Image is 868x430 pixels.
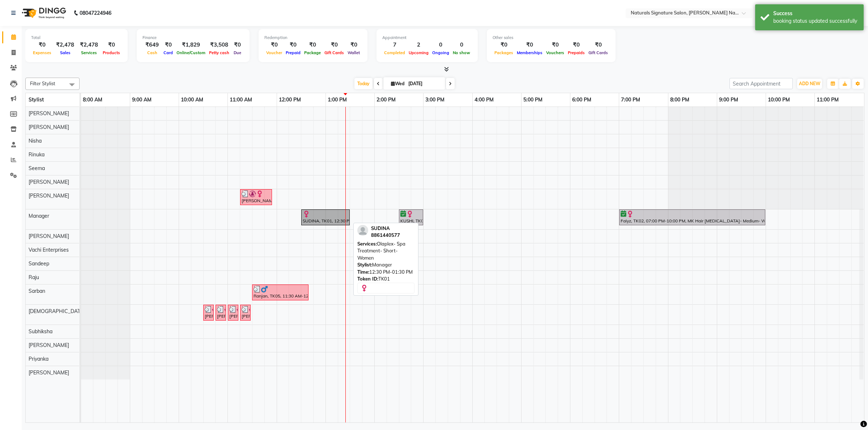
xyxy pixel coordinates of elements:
div: ₹1,829 [175,41,207,49]
span: Ongoing [430,50,451,55]
div: ₹3,508 [207,41,231,49]
a: 3:00 PM [424,95,446,105]
div: Success [773,10,858,17]
a: 9:00 AM [130,95,153,105]
span: Petty cash [207,50,231,55]
span: Packages [493,50,515,55]
span: Services [79,50,99,55]
span: Sales [58,50,72,55]
span: [PERSON_NAME] [29,342,69,348]
span: [PERSON_NAME] [29,192,69,199]
span: Nisha [29,138,42,144]
div: [PERSON_NAME], TK06, 11:15 AM-11:25 AM, Lower Lip- Threading- Women [241,306,250,320]
span: Memberships [515,50,544,55]
span: Voucher [264,50,284,55]
span: Stylist: [357,262,372,268]
a: 12:00 PM [277,95,303,105]
div: ₹0 [101,41,122,49]
img: profile [357,225,368,236]
span: Sandeep [29,260,49,267]
img: logo [18,3,68,23]
a: 11:00 AM [228,95,254,105]
span: [PERSON_NAME] [29,233,69,239]
a: 1:00 PM [326,95,349,105]
span: Gift Cards [323,50,346,55]
div: Total [31,35,122,41]
div: 0 [451,41,472,49]
a: 5:00 PM [522,95,544,105]
span: Raju [29,274,39,281]
div: KUSHI, TK03, 02:30 PM-03:00 PM, [GEOGRAPHIC_DATA]| Bangs [400,210,422,224]
div: ₹0 [346,41,362,49]
a: 2:00 PM [375,95,397,105]
div: 7 [382,41,407,49]
a: 8:00 PM [668,95,691,105]
div: ₹0 [231,41,244,49]
span: Expenses [31,50,53,55]
span: Products [101,50,122,55]
span: Vouchers [544,50,566,55]
button: ADD NEW [797,79,822,89]
div: [PERSON_NAME], TK06, 11:00 AM-11:05 AM, Underarms- Peel Off- Women [229,306,238,320]
span: [PERSON_NAME] [29,179,69,185]
div: 2 [407,41,430,49]
div: ₹0 [264,41,284,49]
span: Vachi Enterprises [29,247,69,253]
span: Sarban [29,288,45,294]
div: Ranjan, TK05, 11:30 AM-12:40 PM, Hair Cut By Stylist,[PERSON_NAME] Styling (₹350) [253,286,308,299]
div: ₹0 [493,41,515,49]
a: 4:00 PM [473,95,495,105]
div: 0 [430,41,451,49]
span: Wed [389,81,406,86]
span: Priyanka [29,356,48,362]
span: [PERSON_NAME] [29,369,69,376]
span: Today [354,78,373,89]
span: Online/Custom [175,50,207,55]
div: [PERSON_NAME], TK04, 11:15 AM-11:55 AM, Hair Cut By Stylist [241,190,271,204]
span: Services: [357,241,377,247]
input: Search Appointment [729,78,793,89]
span: Prepaid [284,50,302,55]
div: TK01 [357,275,414,283]
a: 10:00 PM [766,95,792,105]
div: 12:30 PM-01:30 PM [357,269,414,276]
div: booking status updated successfully [773,17,858,25]
div: Appointment [382,35,472,41]
a: 9:00 PM [717,95,740,105]
div: ₹0 [544,41,566,49]
div: 8861440577 [371,232,400,239]
div: ₹0 [31,41,53,49]
span: Filter Stylist [30,81,55,86]
div: ₹0 [515,41,544,49]
span: Manager [29,213,49,219]
div: SUDINA, TK01, 12:30 PM-01:30 PM, Olaplex- Spa Treatment- Short- Women [302,210,349,224]
span: Time: [357,269,369,275]
span: Olaplex- Spa Treatment- Short- Women [357,241,405,261]
span: Prepaids [566,50,587,55]
a: 8:00 AM [81,95,104,105]
span: ADD NEW [799,81,820,86]
span: [PERSON_NAME] [29,124,69,130]
span: Upcoming [407,50,430,55]
span: Package [302,50,323,55]
div: Faiyz, TK02, 07:00 PM-10:00 PM, MK Hair [MEDICAL_DATA]- Medium- Women [620,210,765,224]
span: SUDINA [371,225,390,231]
div: Manager [357,261,414,269]
b: 08047224946 [80,3,111,23]
a: 6:00 PM [570,95,593,105]
a: 10:00 AM [179,95,205,105]
div: ₹0 [302,41,323,49]
span: Stylist [29,96,44,103]
div: ₹0 [323,41,346,49]
span: Cash [145,50,159,55]
div: ₹649 [142,41,162,49]
span: Gift Cards [587,50,610,55]
div: ₹0 [566,41,587,49]
span: Completed [382,50,407,55]
span: Card [162,50,175,55]
div: ₹0 [162,41,175,49]
span: Due [232,50,243,55]
a: 11:00 PM [815,95,841,105]
span: [DEMOGRAPHIC_DATA] [29,308,85,314]
input: 2025-09-03 [406,78,442,89]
